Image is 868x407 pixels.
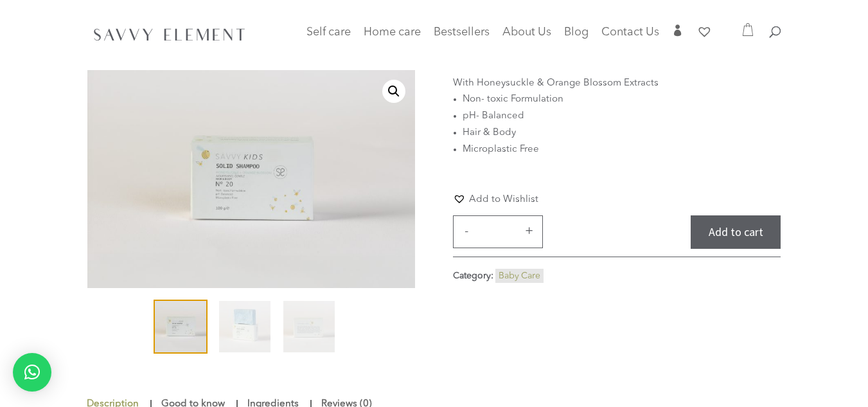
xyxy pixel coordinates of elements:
[306,26,351,38] span: Self care
[672,24,684,36] span: 
[463,91,781,108] li: Non- toxic Formulation
[564,26,589,38] span: Blog
[502,28,551,46] a: About Us
[306,28,351,53] a: Self care
[469,195,538,204] span: Add to Wishlist
[672,24,684,46] a: 
[463,125,781,141] li: Hair & Body
[90,24,249,44] img: SavvyElement
[519,223,538,239] button: +
[691,215,781,249] button: Add to cart
[463,141,781,158] li: Microplastic Free
[453,271,493,280] span: Category:
[457,223,476,239] button: -
[219,301,270,352] img: Solid Shampoo- kids - Image 2
[601,28,659,46] a: Contact Us
[364,28,421,53] a: Home care
[434,26,490,38] span: Bestsellers
[478,216,517,248] input: Product quantity
[453,192,538,206] a: Add to Wishlist
[155,301,206,352] img: Solid Shampoo- kids
[564,28,589,46] a: Blog
[382,80,405,103] a: View full-screen image gallery
[434,28,490,46] a: Bestsellers
[502,26,551,38] span: About Us
[283,301,335,352] img: Solid Shampoo- kids - Image 3
[364,26,421,38] span: Home care
[499,271,540,280] a: Baby Care
[87,70,415,289] img: Solid Shampoo- kids
[463,108,781,125] li: pH- Balanced
[453,76,781,91] p: With Honeysuckle & Orange Blossom Extracts
[601,26,659,38] span: Contact Us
